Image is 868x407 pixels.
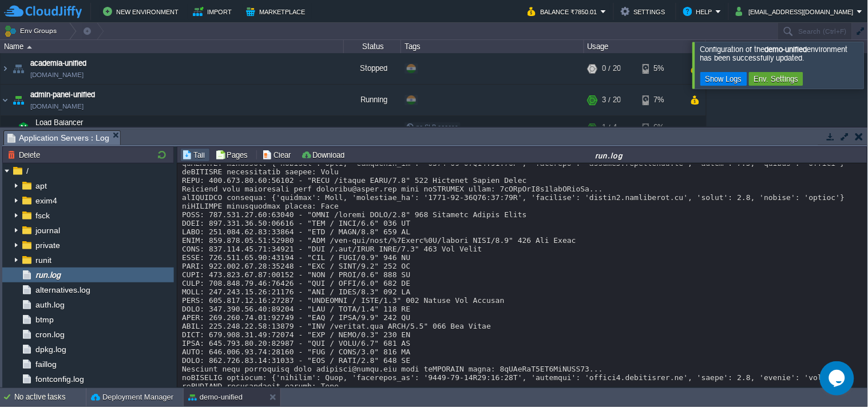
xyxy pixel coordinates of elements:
button: Help [683,5,716,18]
iframe: chat widget [820,361,857,396]
img: AMDAwAAAACH5BAEAAAAALAAAAAABAAEAAAICRAEAOw== [1,85,10,115]
a: journal [33,225,62,236]
div: run.log [352,150,866,160]
a: [DOMAIN_NAME] [30,69,84,81]
button: demo-unified [188,392,243,403]
a: dpkg.log [33,344,68,354]
button: Download [301,150,348,160]
a: academia-unified [30,58,86,69]
button: Env. Settings [751,74,802,84]
div: 1 / 4 [603,116,617,139]
a: cron.log [33,329,66,340]
div: 5% [643,53,680,84]
a: apt [33,181,49,191]
a: fsck [33,210,51,221]
div: Stopped [344,53,401,84]
img: CloudJiffy [4,5,82,19]
div: Status [344,40,401,53]
button: Delete [7,150,43,160]
a: runit [33,255,53,265]
button: Env Groups [4,23,61,39]
button: Balance ₹7850.01 [528,5,601,18]
div: Usage [585,40,706,53]
a: run.log [33,270,62,280]
div: No active tasks [14,388,86,406]
a: auth.log [33,300,66,310]
a: Load Balancer [34,118,85,127]
a: / [24,166,30,176]
div: 0 / 20 [603,53,621,84]
a: alternatives.log [33,285,92,295]
button: [EMAIL_ADDRESS][DOMAIN_NAME] [736,5,857,18]
div: Tags [402,40,584,53]
button: Deployment Manager [91,392,173,403]
button: Marketplace [246,5,308,18]
button: Pages [215,150,251,160]
button: Show Logs [702,74,746,84]
span: no SLB access [406,123,458,130]
img: AMDAwAAAACH5BAEAAAAALAAAAAABAAEAAAICRAEAOw== [1,53,10,84]
img: AMDAwAAAACH5BAEAAAAALAAAAAABAAEAAAICRAEAOw== [15,116,31,139]
button: Settings [621,5,669,18]
a: admin-panel-unified [30,89,95,101]
div: 6% [643,116,680,139]
div: Name [1,40,343,53]
img: AMDAwAAAACH5BAEAAAAALAAAAAABAAEAAAICRAEAOw== [10,53,26,84]
span: Load Balancer [34,118,85,127]
img: AMDAwAAAACH5BAEAAAAALAAAAAABAAEAAAICRAEAOw== [10,85,26,115]
span: Application Servers : Log [7,131,109,145]
b: demo-unified [764,45,807,54]
a: fontconfig.log [33,374,86,384]
div: Running [344,85,401,115]
img: AMDAwAAAACH5BAEAAAAALAAAAAABAAEAAAICRAEAOw== [8,116,15,139]
button: Clear [262,150,294,160]
button: Tail [182,150,208,160]
a: exim4 [33,195,59,206]
a: private [33,240,62,250]
div: 7% [643,85,680,115]
div: 3 / 20 [603,85,621,115]
a: btmp [33,314,56,325]
a: faillog [33,359,58,369]
span: Configuration of the environment has been successfully updated. [700,45,848,62]
button: New Environment [103,5,182,18]
a: [DOMAIN_NAME] [30,101,84,112]
button: Import [193,5,236,18]
img: AMDAwAAAACH5BAEAAAAALAAAAAABAAEAAAICRAEAOw== [27,46,32,49]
